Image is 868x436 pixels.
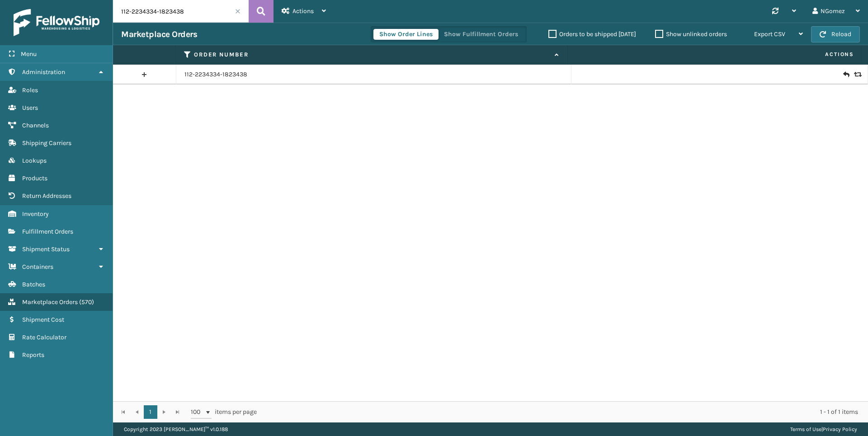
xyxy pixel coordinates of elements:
span: Reports [22,351,44,359]
label: Orders to be shipped [DATE] [548,30,636,38]
span: Roles [22,86,38,94]
button: Reload [811,26,860,42]
span: Containers [22,263,53,271]
span: Marketplace Orders [22,298,78,306]
h3: Marketplace Orders [121,29,197,40]
span: Batches [22,281,45,288]
span: Administration [22,68,65,76]
span: Shipment Status [22,245,70,253]
label: Show unlinked orders [655,30,727,38]
span: Shipping Carriers [22,139,71,147]
span: Products [22,174,47,182]
label: Order Number [194,51,550,59]
span: Export CSV [754,30,785,38]
a: Privacy Policy [823,426,857,432]
span: Users [22,104,38,112]
a: 1 [144,405,157,419]
a: 112-2234334-1823438 [184,70,247,79]
img: logo [14,9,99,36]
a: Terms of Use [790,426,821,432]
i: Create Return Label [843,70,849,79]
span: 100 [191,408,204,417]
button: Show Fulfillment Orders [438,29,524,40]
span: Return Addresses [22,192,71,200]
button: Show Order Lines [373,29,439,40]
span: Rate Calculator [22,333,66,341]
span: items per page [191,405,257,419]
i: Replace [854,71,859,78]
span: Fulfillment Orders [22,228,73,235]
span: Actions [292,7,314,15]
span: Inventory [22,210,49,218]
span: Channels [22,122,49,129]
span: Menu [21,50,37,58]
div: | [790,422,857,436]
div: 1 - 1 of 1 items [269,408,858,417]
span: Actions [571,47,859,62]
span: ( 570 ) [79,298,94,306]
span: Shipment Cost [22,316,64,323]
p: Copyright 2023 [PERSON_NAME]™ v 1.0.188 [124,422,228,436]
span: Lookups [22,157,47,164]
